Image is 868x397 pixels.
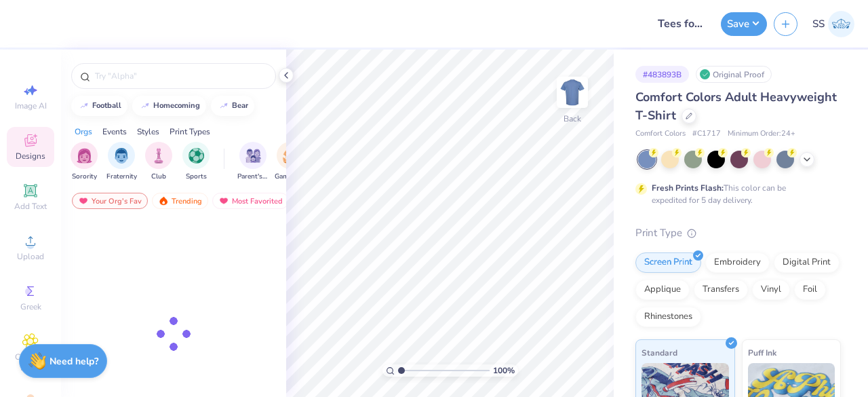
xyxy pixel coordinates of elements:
[828,11,854,37] img: Sonia Seth
[794,280,826,300] div: Foil
[721,12,767,36] button: Save
[94,69,267,83] input: Try "Alpha"
[71,142,98,182] button: filter button
[237,142,269,182] button: filter button
[245,148,261,164] img: Parent's Weekend Image
[15,100,47,111] span: Image AI
[79,102,90,110] img: trend_line.gif
[559,79,586,106] img: Back
[696,66,772,83] div: Original Proof
[7,352,54,373] span: Clipart & logos
[140,102,151,110] img: trend_line.gif
[106,172,137,182] span: Fraternity
[275,142,306,182] div: filter for Game Day
[16,151,45,162] span: Designs
[182,142,210,182] button: filter button
[106,142,137,182] div: filter for Fraternity
[152,193,208,209] div: Trending
[211,96,254,116] button: bear
[78,196,89,206] img: most_fav.gif
[77,148,92,164] img: Sorority Image
[705,252,770,273] div: Embroidery
[170,126,210,138] div: Print Types
[132,96,206,116] button: homecoming
[72,172,97,182] span: Sorority
[75,126,92,138] div: Orgs
[275,172,306,182] span: Game Day
[151,148,166,164] img: Club Image
[158,196,169,206] img: trending.gif
[648,10,714,37] input: Untitled Design
[635,280,690,300] div: Applique
[17,251,44,262] span: Upload
[774,252,840,273] div: Digital Print
[14,201,47,212] span: Add Text
[102,126,127,138] div: Events
[748,345,776,360] span: Puff Ink
[642,345,677,360] span: Standard
[635,66,689,83] div: # 483893B
[106,142,137,182] button: filter button
[237,172,269,182] span: Parent's Weekend
[71,142,98,182] div: filter for Sorority
[812,11,854,37] a: SS
[71,96,127,116] button: football
[50,355,98,368] strong: Need help?
[728,128,795,140] span: Minimum Order: 24 +
[151,172,166,182] span: Club
[145,142,172,182] div: filter for Club
[92,102,121,109] div: football
[635,307,701,327] div: Rhinestones
[564,113,581,125] div: Back
[635,225,841,241] div: Print Type
[232,102,248,109] div: bear
[635,128,686,140] span: Comfort Colors
[145,142,172,182] button: filter button
[237,142,269,182] div: filter for Parent's Weekend
[182,142,210,182] div: filter for Sports
[218,196,229,206] img: most_fav.gif
[694,280,748,300] div: Transfers
[692,128,721,140] span: # C1717
[218,102,229,110] img: trend_line.gif
[186,172,207,182] span: Sports
[212,193,289,209] div: Most Favorited
[752,280,790,300] div: Vinyl
[137,126,159,138] div: Styles
[283,148,298,164] img: Game Day Image
[275,142,306,182] button: filter button
[114,148,129,164] img: Fraternity Image
[652,183,724,193] strong: Fresh Prints Flash:
[153,102,200,109] div: homecoming
[812,16,825,32] span: SS
[635,252,701,273] div: Screen Print
[72,193,148,209] div: Your Org's Fav
[635,89,837,124] span: Comfort Colors Adult Heavyweight T-Shirt
[493,364,515,377] span: 100 %
[20,301,41,312] span: Greek
[189,148,204,164] img: Sports Image
[652,182,818,206] div: This color can be expedited for 5 day delivery.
